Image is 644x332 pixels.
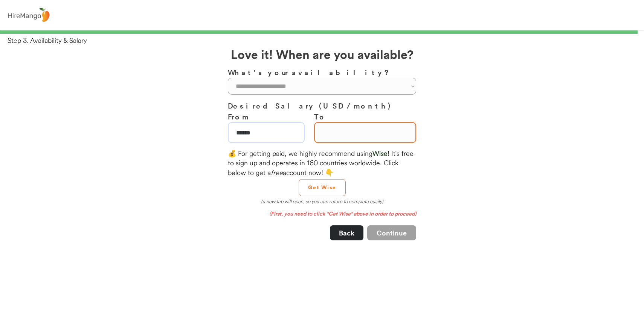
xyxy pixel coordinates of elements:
[2,30,642,34] div: 99%
[8,36,644,45] div: Step 3. Availability & Salary
[314,111,416,122] h3: To
[367,225,416,240] button: Continue
[228,111,305,122] h3: From
[228,67,416,78] h3: What's your availability?
[271,168,283,177] em: free
[228,149,416,177] div: 💰 For getting paid, we highly recommend using ! It's free to sign up and operates in 160 countrie...
[299,179,346,196] button: Get Wise
[372,149,388,158] font: Wise
[231,45,414,63] h2: Love it! When are you available?
[261,198,383,204] em: (a new tab will open, so you can return to complete easily)
[228,100,416,111] h3: Desired Salary (USD / month)
[6,6,52,24] img: logo%20-%20hiremango%20gray.png
[330,225,363,240] button: Back
[269,210,416,217] em: (First, you need to click "Get Wise" above in order to proceed)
